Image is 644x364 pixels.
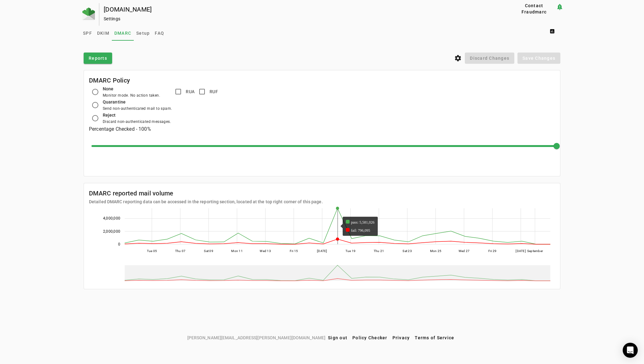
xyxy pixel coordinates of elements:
span: FAQ [155,31,164,35]
text: 2,000,000 [103,229,120,234]
span: Reports [89,55,107,61]
mat-card-title: DMARC Policy [89,75,130,85]
text: Tue 05 [147,249,157,253]
text: Fri 15 [290,249,298,253]
label: RUF [208,88,218,95]
text: Sat 09 [204,249,213,253]
a: DKIM [95,26,112,41]
text: Wed 13 [260,249,271,253]
i: settings [454,54,462,62]
div: [DOMAIN_NAME] [104,6,492,13]
div: Open Intercom Messenger [623,343,638,358]
div: Discard non-authenticated messages. [103,119,171,125]
span: [PERSON_NAME][EMAIL_ADDRESS][PERSON_NAME][DOMAIN_NAME] [187,334,325,341]
div: Quarantine [103,99,172,105]
span: SPF [83,31,92,35]
span: DKIM [97,31,109,35]
text: 0 [118,242,120,246]
mat-card-subtitle: Detailed DMARC reporting data can be accessed in the reporting section, located at the top right ... [89,198,323,205]
text: September [527,249,543,253]
a: Setup [134,26,152,41]
text: [DATE] [516,249,526,253]
text: Mon 11 [231,249,243,253]
a: DMARC [112,26,134,41]
text: Wed 27 [459,249,470,253]
span: Policy Checker [352,335,387,340]
text: Thu 07 [175,249,186,253]
button: Reports [84,53,112,64]
text: Mon 25 [430,249,442,253]
img: Fraudmarc Logo [82,8,95,20]
button: Policy Checker [350,332,390,343]
span: Contact Fraudmarc [515,3,553,15]
text: Thu 21 [374,249,384,253]
span: Privacy [392,335,410,340]
span: Terms of Service [415,335,454,340]
text: Tue 19 [345,249,356,253]
h3: Percentage Checked - 100% [89,125,555,134]
mat-card-title: DMARC reported mail volume [89,188,323,198]
div: Settings [104,16,492,22]
text: Fri 29 [488,249,497,253]
div: Send non-authenticated mail to spam. [103,105,172,112]
div: Monitor mode. No action taken. [103,92,160,99]
text: 4,000,000 [103,216,120,220]
div: Reject [103,112,171,119]
mat-slider: Percent [91,139,558,154]
label: RUA [184,88,195,95]
a: FAQ [152,26,167,41]
div: None [103,85,160,92]
text: [DATE] [317,249,327,253]
button: Privacy [390,332,413,343]
mat-icon: notification_important [556,3,563,11]
button: Sign out [325,332,350,343]
button: Contact Fraudmarc [512,3,556,14]
button: Terms of Service [412,332,457,343]
span: Setup [136,31,150,35]
text: Sat 23 [402,249,412,253]
span: DMARC [114,31,131,35]
a: SPF [80,26,95,41]
span: Sign out [328,335,347,340]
